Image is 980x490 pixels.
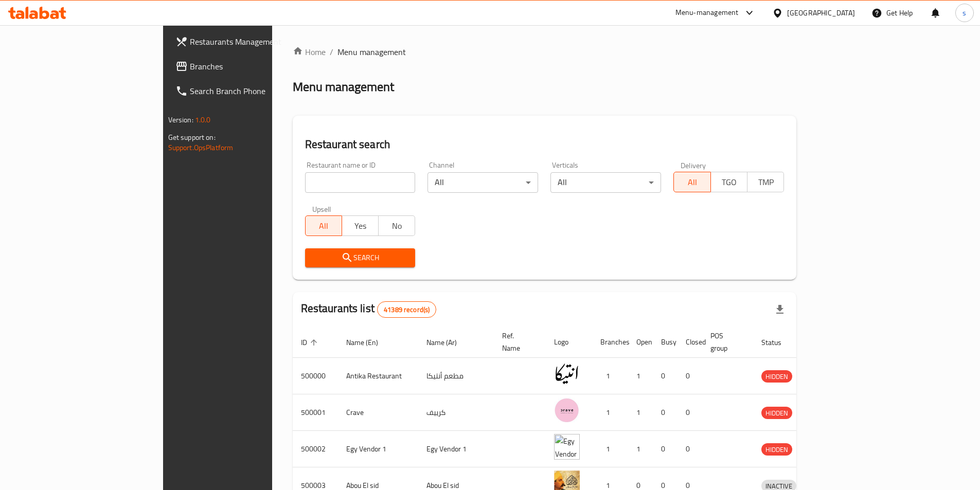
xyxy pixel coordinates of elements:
[313,251,407,264] span: Search
[418,394,494,431] td: كرييف
[293,46,797,58] nav: breadcrumb
[168,141,234,154] a: Support.OpsPlatform
[427,172,538,193] div: All
[963,7,966,19] span: s
[502,330,533,354] span: Ref. Name
[678,175,706,190] span: All
[168,113,193,126] span: Version:
[678,358,702,394] td: 0
[383,219,411,233] span: No
[338,394,418,431] td: Crave
[550,172,661,193] div: All
[338,358,418,394] td: Antika Restaurant
[592,326,628,358] th: Branches
[167,79,327,103] a: Search Branch Phone
[190,35,318,48] span: Restaurants Management
[653,358,678,394] td: 0
[761,444,792,456] span: HIDDEN
[310,219,338,233] span: All
[761,370,792,383] div: HIDDEN
[675,7,739,19] div: Menu-management
[768,297,792,322] div: Export file
[293,79,394,95] h2: Menu management
[628,431,653,467] td: 1
[418,431,494,467] td: Egy Vendor 1
[554,434,580,460] img: Egy Vendor 1
[168,131,216,144] span: Get support on:
[653,394,678,431] td: 0
[338,431,418,467] td: Egy Vendor 1
[761,407,792,419] span: HIDDEN
[678,326,702,358] th: Closed
[653,431,678,467] td: 0
[305,137,785,152] h2: Restaurant search
[378,305,436,315] span: 41389 record(s)
[752,175,780,190] span: TMP
[628,358,653,394] td: 1
[312,205,331,212] label: Upsell
[747,172,784,192] button: TMP
[592,431,628,467] td: 1
[592,358,628,394] td: 1
[628,326,653,358] th: Open
[305,215,342,236] button: All
[787,7,855,19] div: [GEOGRAPHIC_DATA]
[761,371,792,383] span: HIDDEN
[710,330,741,354] span: POS group
[167,29,327,54] a: Restaurants Management
[681,161,706,169] label: Delivery
[546,326,592,358] th: Logo
[301,301,437,318] h2: Restaurants list
[195,113,211,126] span: 1.0.0
[305,172,416,193] input: Search for restaurant name or ID..
[554,361,580,387] img: Antika Restaurant
[628,394,653,431] td: 1
[301,336,320,349] span: ID
[378,215,415,236] button: No
[330,46,333,58] li: /
[377,301,436,318] div: Total records count
[418,358,494,394] td: مطعم أنتيكا
[426,336,470,349] span: Name (Ar)
[337,46,406,58] span: Menu management
[305,248,416,267] button: Search
[346,336,391,349] span: Name (En)
[167,54,327,79] a: Branches
[678,394,702,431] td: 0
[554,397,580,423] img: Crave
[190,60,318,72] span: Branches
[761,407,792,419] div: HIDDEN
[346,219,375,233] span: Yes
[715,175,743,190] span: TGO
[190,85,318,97] span: Search Branch Phone
[761,336,795,349] span: Status
[678,431,702,467] td: 0
[653,326,678,358] th: Busy
[342,215,379,236] button: Yes
[710,172,747,192] button: TGO
[673,172,710,192] button: All
[592,394,628,431] td: 1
